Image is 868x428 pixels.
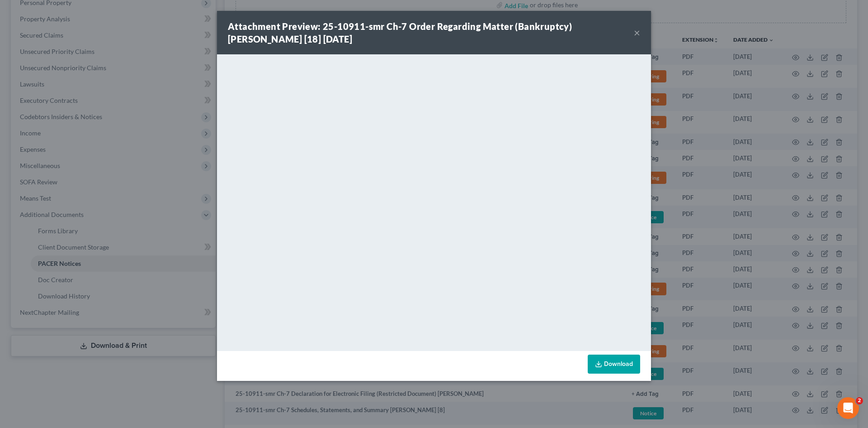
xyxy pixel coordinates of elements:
strong: Attachment Preview: 25-10911-smr Ch-7 Order Regarding Matter (Bankruptcy) [PERSON_NAME] [18] [DATE] [228,21,572,44]
iframe: Intercom live chat [837,397,859,419]
span: 2 [856,397,863,404]
iframe: <object ng-attr-data='[URL][DOMAIN_NAME]' type='application/pdf' width='100%' height='650px'></ob... [217,54,651,349]
a: Download [588,355,640,374]
button: × [634,27,640,38]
